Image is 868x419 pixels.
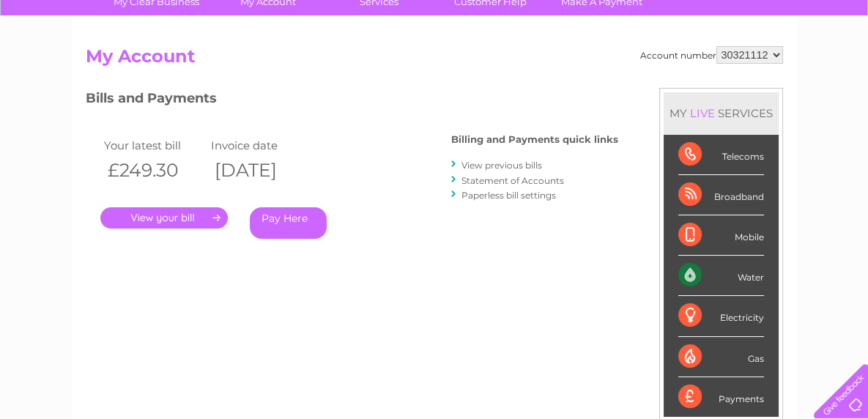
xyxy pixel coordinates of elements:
div: LIVE [687,106,718,120]
th: [DATE] [207,155,314,185]
div: Account number [640,46,783,64]
a: Log out [820,62,854,73]
a: Pay Here [250,207,327,239]
a: Paperless bill settings [461,190,556,201]
a: Blog [741,62,762,73]
div: Electricity [678,296,764,336]
a: Water [610,62,638,73]
a: Telecoms [688,62,732,73]
td: Invoice date [207,136,314,155]
a: Energy [647,62,679,73]
h2: My Account [86,46,783,74]
h4: Billing and Payments quick links [451,134,618,145]
td: Your latest bill [100,136,207,155]
div: Broadband [678,175,764,215]
div: Mobile [678,215,764,256]
div: Telecoms [678,135,764,175]
th: £249.30 [100,155,207,185]
a: Statement of Accounts [461,175,564,186]
div: Payments [678,377,764,417]
div: Water [678,256,764,296]
div: Clear Business is a trading name of Verastar Limited (registered in [GEOGRAPHIC_DATA] No. 3667643... [89,8,781,71]
a: Contact [771,62,806,73]
h3: Bills and Payments [86,88,618,114]
a: . [100,207,228,229]
div: MY SERVICES [664,92,779,134]
a: View previous bills [461,160,542,171]
a: 0333 014 3131 [592,7,693,26]
div: Gas [678,337,764,377]
img: logo.png [30,38,105,83]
